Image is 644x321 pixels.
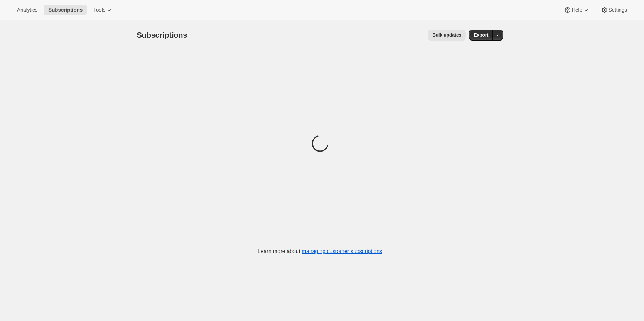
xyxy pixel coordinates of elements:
[137,31,187,39] span: Subscriptions
[572,7,582,13] span: Help
[89,5,118,15] button: Tools
[609,7,627,13] span: Settings
[44,5,87,15] button: Subscriptions
[93,7,105,13] span: Tools
[559,5,594,15] button: Help
[12,5,42,15] button: Analytics
[48,7,83,13] span: Subscriptions
[432,32,461,38] span: Bulk updates
[428,30,466,41] button: Bulk updates
[474,32,488,38] span: Export
[469,30,493,41] button: Export
[258,247,382,255] p: Learn more about
[596,5,632,15] button: Settings
[17,7,37,13] span: Analytics
[302,248,382,254] a: managing customer subscriptions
